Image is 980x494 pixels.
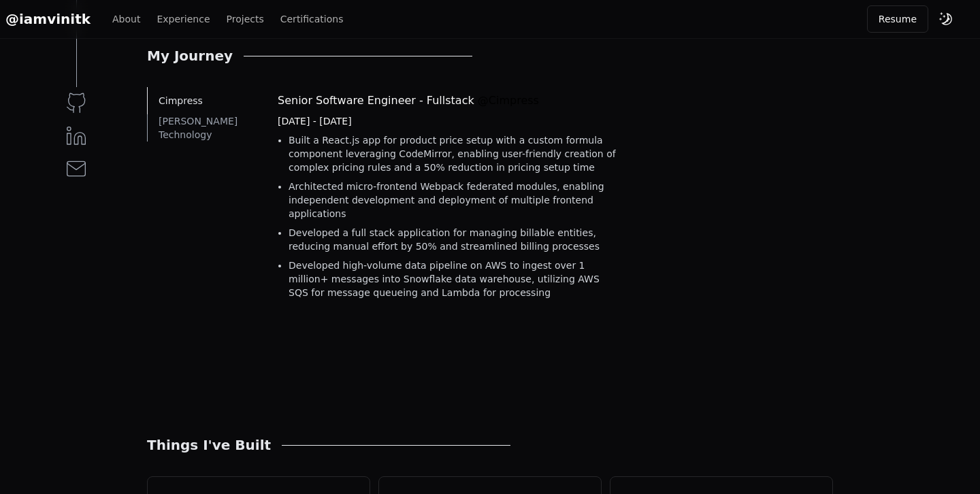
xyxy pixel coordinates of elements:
div: [DATE] - [DATE] [278,114,833,128]
h3: Cimpress [148,94,203,108]
button: Resume [867,5,928,33]
li: Developed a full stack application for managing billable entities, reducing manual effort by 50% ... [289,226,622,253]
a: GitHub [60,87,93,120]
span: Senior Software Engineer - Fullstack [278,94,474,107]
a: @Cimpress [478,94,539,107]
li: Developed high-volume data pipeline on AWS to ingest over 1 million+ messages into Snowflake data... [289,259,622,299]
a: LinkedIn [60,120,93,152]
a: Projects [227,12,264,26]
span: My Journey [147,46,233,65]
a: Email [60,152,93,185]
a: About [112,12,140,26]
h3: [PERSON_NAME] Technology [148,114,256,142]
span: Things I've Built [147,435,271,455]
a: Certifications [280,12,344,26]
a: Experience [157,12,210,26]
li: Architected micro-frontend Webpack federated modules, enabling independent development and deploy... [289,180,622,220]
li: Built a React.js app for product price setup with a custom formula component leveraging CodeMirro... [289,133,622,174]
